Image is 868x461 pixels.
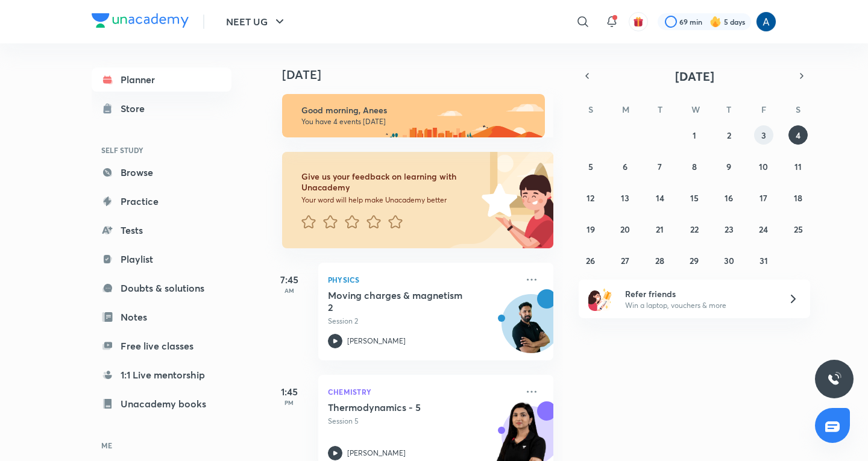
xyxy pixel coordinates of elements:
[759,161,768,172] abbr: October 10, 2025
[219,10,294,34] button: NEET UG
[92,435,231,456] h6: ME
[719,157,738,176] button: October 9, 2025
[265,272,313,287] h5: 7:45
[581,188,600,207] button: October 12, 2025
[693,130,696,141] abbr: October 1, 2025
[719,219,738,239] button: October 23, 2025
[754,188,773,207] button: October 17, 2025
[675,68,714,84] span: [DATE]
[726,104,731,115] abbr: Thursday
[724,255,734,266] abbr: October 30, 2025
[725,224,734,235] abbr: October 23, 2025
[650,251,670,270] button: October 28, 2025
[725,192,733,204] abbr: October 16, 2025
[621,255,629,266] abbr: October 27, 2025
[623,161,627,172] abbr: October 6, 2025
[92,334,231,358] a: Free live classes
[685,251,704,270] button: October 29, 2025
[629,12,648,31] button: avatar
[588,287,612,311] img: referral
[347,448,406,459] p: [PERSON_NAME]
[622,104,629,115] abbr: Monday
[328,401,478,413] h5: Thermodynamics - 5
[92,363,231,387] a: 1:1 Live mentorship
[92,276,231,300] a: Doubts & solutions
[615,157,635,176] button: October 6, 2025
[658,104,662,115] abbr: Tuesday
[301,105,534,116] h6: Good morning, Anees
[615,188,635,207] button: October 13, 2025
[788,188,808,207] button: October 18, 2025
[754,219,773,239] button: October 24, 2025
[754,125,773,145] button: October 3, 2025
[788,157,808,176] button: October 11, 2025
[328,416,517,427] p: Session 5
[726,161,731,172] abbr: October 9, 2025
[754,251,773,270] button: October 31, 2025
[759,224,768,235] abbr: October 24, 2025
[621,192,629,204] abbr: October 13, 2025
[633,16,644,27] img: avatar
[282,67,565,82] h4: [DATE]
[620,224,630,235] abbr: October 20, 2025
[685,219,704,239] button: October 22, 2025
[301,117,534,127] p: You have 4 events [DATE]
[121,101,152,116] div: Store
[301,195,477,205] p: Your word will help make Unacademy better
[650,219,670,239] button: October 21, 2025
[615,251,635,270] button: October 27, 2025
[587,224,595,235] abbr: October 19, 2025
[690,255,699,266] abbr: October 29, 2025
[761,130,766,141] abbr: October 3, 2025
[328,272,517,287] p: Physics
[92,140,231,160] h6: SELF STUDY
[347,336,406,347] p: [PERSON_NAME]
[265,384,313,399] h5: 1:45
[265,399,313,406] p: PM
[788,219,808,239] button: October 25, 2025
[754,157,773,176] button: October 10, 2025
[650,157,670,176] button: October 7, 2025
[658,161,662,172] abbr: October 7, 2025
[92,13,189,28] img: Company Logo
[588,161,593,172] abbr: October 5, 2025
[581,219,600,239] button: October 19, 2025
[581,157,600,176] button: October 5, 2025
[92,160,231,184] a: Browse
[656,192,664,204] abbr: October 14, 2025
[685,125,704,145] button: October 1, 2025
[727,130,731,141] abbr: October 2, 2025
[587,192,594,204] abbr: October 12, 2025
[761,104,766,115] abbr: Friday
[92,13,189,31] a: Company Logo
[581,251,600,270] button: October 26, 2025
[92,96,231,121] a: Store
[650,188,670,207] button: October 14, 2025
[719,251,738,270] button: October 30, 2025
[709,16,722,28] img: streak
[756,11,776,32] img: Anees Ahmed
[656,224,664,235] abbr: October 21, 2025
[596,67,793,84] button: [DATE]
[328,316,517,327] p: Session 2
[690,224,699,235] abbr: October 22, 2025
[796,130,800,141] abbr: October 4, 2025
[441,152,553,248] img: feedback_image
[692,161,697,172] abbr: October 8, 2025
[691,104,700,115] abbr: Wednesday
[788,125,808,145] button: October 4, 2025
[586,255,595,266] abbr: October 26, 2025
[796,104,800,115] abbr: Saturday
[301,171,477,193] h6: Give us your feedback on learning with Unacademy
[690,192,699,204] abbr: October 15, 2025
[615,219,635,239] button: October 20, 2025
[794,161,802,172] abbr: October 11, 2025
[759,255,768,266] abbr: October 31, 2025
[92,305,231,329] a: Notes
[625,287,773,300] h6: Refer friends
[588,104,593,115] abbr: Sunday
[827,372,841,386] img: ttu
[328,289,478,313] h5: Moving charges & magnetism 2
[685,157,704,176] button: October 8, 2025
[655,255,664,266] abbr: October 28, 2025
